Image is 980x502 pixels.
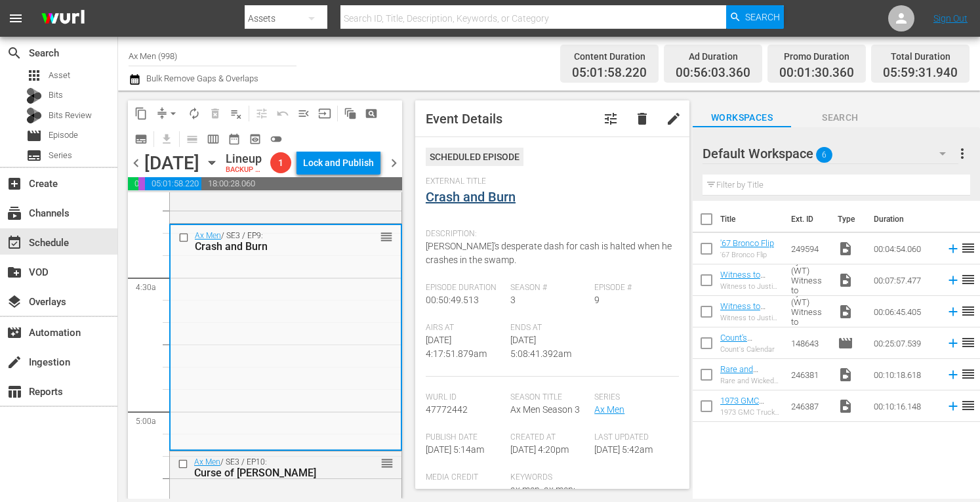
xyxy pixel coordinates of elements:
div: Count's Calendar [720,345,781,354]
span: playlist_remove_outlined [230,107,243,120]
span: Episode [49,129,78,142]
a: Witness to Justice by A&E (WT) Witness to Justice: [PERSON_NAME] 150 [720,270,781,329]
span: reorder [960,303,976,319]
span: Channels [7,205,22,221]
span: 00:01:30.360 [779,66,854,81]
span: Copy Lineup [131,103,152,124]
span: delete [634,111,650,127]
span: [PERSON_NAME]'s desperate dash for cash is halted when he crashes in the swamp. [426,241,672,265]
button: Search [726,5,784,29]
span: arrow_drop_down [167,107,180,120]
td: 00:25:07.539 [868,327,941,359]
span: autorenew_outlined [188,107,201,120]
div: Crash and Burn [195,240,339,253]
td: 00:10:16.148 [868,390,941,422]
span: calendar_view_week_outlined [207,133,220,146]
a: Ax Men [195,231,221,240]
span: Last Updated [594,432,672,443]
th: Ext. ID [783,201,830,238]
td: Witness to Justice by A&E (WT) Witness to Justice: [PERSON_NAME] 150 [786,296,832,327]
span: Video [838,272,853,288]
span: date_range_outlined [228,133,241,146]
span: more_vert [954,146,970,161]
span: Season Title [510,392,588,403]
th: Duration [866,201,945,238]
span: chevron_right [386,155,402,171]
span: 00:50:49.513 [426,295,479,305]
td: 246381 [786,359,832,390]
span: 47772442 [426,404,468,415]
span: 9 [594,295,600,305]
span: reorder [960,240,976,256]
span: Customize Event [603,111,619,127]
div: 1973 GMC Truck Gets EPIC Air Brush [720,408,781,417]
span: [DATE] 4:17:51.879am [426,335,487,359]
span: Episode [26,128,42,144]
div: Bits Review [26,108,42,123]
td: 00:06:45.405 [868,296,941,327]
span: Create [7,176,22,192]
div: Scheduled Episode [426,148,523,166]
span: chevron_left [128,155,144,171]
a: Sign Out [933,13,968,24]
div: Curse of [PERSON_NAME] [194,467,340,479]
a: Rare and Wicked 1962 [PERSON_NAME] [720,364,777,404]
a: Count's Calendar [720,333,753,352]
span: Loop Content [184,103,205,124]
span: pageview_outlined [365,107,378,120]
div: [DATE] [144,152,199,174]
span: reorder [960,335,976,350]
span: 18:00:28.060 [201,177,402,190]
span: VOD [7,264,22,280]
a: '67 Bronco Flip [720,238,774,248]
span: Publish Date [426,432,504,443]
span: 05:59:31.940 [883,66,958,81]
span: Bits Review [49,109,92,122]
td: 00:04:54.060 [868,233,941,264]
span: reorder [960,366,976,382]
td: Witness to Justice by A&E (WT) Witness to Justice: [PERSON_NAME] 150 [786,264,832,296]
span: Series [49,149,72,162]
span: Episode Duration [426,283,504,293]
span: Video [838,398,853,414]
span: Bulk Remove Gaps & Overlaps [144,73,258,83]
span: External Title [426,177,672,187]
a: 1973 GMC Truck Gets EPIC Air Brush [720,396,780,425]
span: content_copy [134,107,148,120]
div: Rare and Wicked 1962 [PERSON_NAME] [720,377,781,385]
span: menu [8,10,24,26]
button: tune [595,103,626,135]
span: compress [155,107,169,120]
span: menu_open [297,107,310,120]
button: reorder [380,230,393,243]
span: Created At [510,432,588,443]
button: delete [626,103,658,135]
span: Series [594,392,672,403]
div: Total Duration [883,47,958,66]
span: 00:56:03.360 [128,177,138,190]
span: Keywords [510,472,588,483]
svg: Add to Schedule [946,399,960,413]
span: Select an event to delete [205,103,226,124]
span: edit [666,111,682,127]
span: Episode # [594,283,672,293]
span: 05:01:58.220 [145,177,201,190]
span: [DATE] 5:08:41.392am [510,335,571,359]
button: Lock and Publish [296,151,380,175]
span: Media Credit [426,472,504,483]
span: Automation [7,325,22,341]
span: input [318,107,331,120]
div: Lineup [226,152,265,166]
span: Asset [49,69,70,82]
span: subtitles_outlined [134,133,148,146]
svg: Add to Schedule [946,336,960,350]
span: Description: [426,229,672,240]
div: Ad Duration [676,47,750,66]
span: 00:01:30.360 [138,177,145,190]
span: Reports [7,384,22,400]
span: reorder [380,230,393,244]
button: more_vert [954,138,970,169]
span: Episode [838,335,853,351]
span: [DATE] 5:14am [426,444,484,455]
span: toggle_off [270,133,283,146]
